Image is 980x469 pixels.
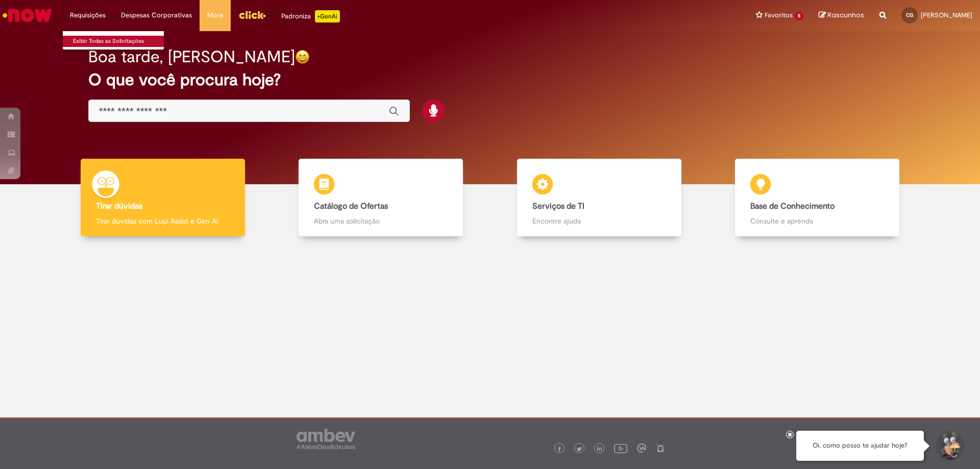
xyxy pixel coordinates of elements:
img: logo_footer_naosei.png [656,443,665,453]
p: Consulte e aprenda [750,216,884,226]
b: Serviços de TI [532,201,584,211]
div: Padroniza [281,10,340,22]
span: Despesas Corporativas [121,10,192,20]
a: Exibir Todas as Solicitações [63,36,175,47]
span: CG [906,12,913,18]
p: Abra uma solicitação [314,216,448,226]
h2: Boa tarde, [PERSON_NAME] [88,48,295,66]
ul: Requisições [62,31,164,50]
img: logo_footer_workplace.png [637,443,646,453]
h2: O que você procura hoje? [88,71,892,89]
span: [PERSON_NAME] [921,11,972,19]
img: click_logo_yellow_360x200.png [238,7,266,22]
img: ServiceNow [1,5,54,26]
div: Oi, como posso te ajudar hoje? [796,431,924,461]
img: logo_footer_ambev_rotulo_gray.png [297,429,355,449]
b: Tirar dúvidas [96,201,142,211]
a: Catálogo de Ofertas Abra uma solicitação [272,159,491,237]
img: logo_footer_youtube.png [614,441,627,455]
img: logo_footer_linkedin.png [597,446,602,452]
img: logo_footer_facebook.png [557,447,562,452]
span: Requisições [70,10,106,20]
p: +GenAi [315,10,340,22]
a: Base de Conhecimento Consulte e aprenda [708,159,927,237]
span: More [207,10,223,20]
p: Tirar dúvidas com Lupi Assist e Gen Ai [96,216,230,226]
img: logo_footer_twitter.png [577,447,582,452]
button: Iniciar Conversa de Suporte [934,431,965,461]
p: Encontre ajuda [532,216,666,226]
span: 5 [795,12,803,20]
span: Rascunhos [827,10,864,20]
b: Base de Conhecimento [750,201,835,211]
a: Tirar dúvidas Tirar dúvidas com Lupi Assist e Gen Ai [54,159,272,237]
a: Serviços de TI Encontre ajuda [490,159,708,237]
a: Rascunhos [819,11,864,20]
span: Favoritos [765,10,793,20]
b: Catálogo de Ofertas [314,201,388,211]
img: happy-face.png [295,50,310,64]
